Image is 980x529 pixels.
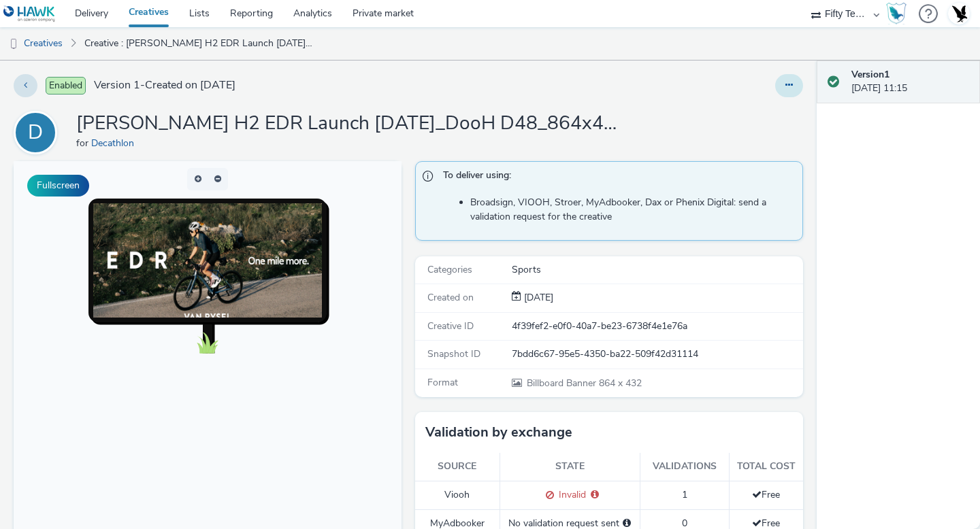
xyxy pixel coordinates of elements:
span: Categories [427,263,472,276]
span: Format [427,376,458,389]
span: Free [752,488,780,501]
span: 1 [682,488,687,501]
td: Viooh [415,481,500,509]
img: Advertisement preview [80,42,308,170]
span: 864 x 432 [525,377,642,390]
th: Source [415,453,500,481]
span: Version 1 - Created on [DATE] [94,78,235,93]
a: Decathlon [91,137,140,150]
strong: Version 1 [851,68,889,81]
span: Created on [427,291,474,304]
img: Account UK [949,3,969,24]
img: Hawk Academy [886,3,906,24]
span: Creative ID [427,320,474,332]
button: Fullscreen [27,175,89,197]
th: State [500,453,640,481]
div: [DATE] 11:15 [851,68,969,96]
span: Invalid [554,488,586,501]
a: Creative : [PERSON_NAME] H2 EDR Launch [DATE]_DooH D48_864x432.jpg [78,27,323,60]
span: Enabled [46,77,86,95]
span: To deliver using: [443,169,789,186]
div: Creation 30 September 2025, 11:15 [521,291,553,305]
th: Validations [640,453,729,481]
div: D [28,114,43,152]
div: 4f39fef2-e0f0-40a7-be23-6738f4e1e76a [512,320,802,333]
a: Hawk Academy [886,3,912,24]
h1: [PERSON_NAME] H2 EDR Launch [DATE]_DooH D48_864x432.jpg [76,111,621,137]
img: undefined Logo [3,5,56,22]
th: Total cost [729,453,803,481]
li: Broadsign, VIOOH, Stroer, MyAdbooker, Dax or Phenix Digital: send a validation request for the cr... [470,196,796,224]
div: 7bdd6c67-95e5-4350-ba22-509f42d31114 [512,347,802,361]
img: dooh [7,37,20,51]
span: for [76,137,91,150]
span: Snapshot ID [427,347,480,360]
a: D [14,126,63,139]
h3: Validation by exchange [425,422,572,443]
span: [DATE] [521,291,553,304]
span: Billboard Banner [527,377,599,390]
div: Sports [512,263,802,277]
